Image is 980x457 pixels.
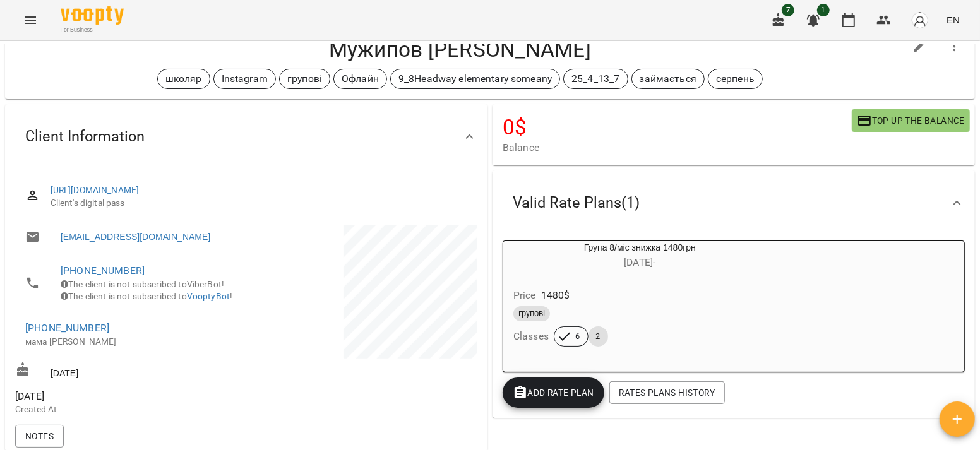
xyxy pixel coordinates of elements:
[503,241,777,271] div: Група 8/міс знижка 1480грн
[13,359,246,383] div: [DATE]
[947,13,960,27] span: EN
[61,26,124,34] span: For Business
[51,185,140,195] a: [URL][DOMAIN_NAME]
[61,291,232,301] span: The client is not subscribed to !
[631,69,705,89] div: займається
[513,308,550,319] span: групові
[541,288,570,303] p: 1480 $
[25,127,145,146] span: Client Information
[911,11,929,29] img: avatar_s.png
[15,5,45,35] button: Menu
[15,425,64,448] button: Notes
[716,71,755,86] p: серпень
[213,69,276,89] div: Instagram
[852,109,970,132] button: Top up the balance
[61,264,145,276] a: [PHONE_NUMBER]
[503,241,777,362] button: Група 8/міс знижка 1480грн[DATE]- Price1480$груповіClasses62
[941,8,965,32] button: EN
[503,140,852,155] span: Balance
[493,170,975,235] div: Valid Rate Plans(1)
[61,230,210,243] a: [EMAIL_ADDRESS][DOMAIN_NAME]
[342,71,379,86] p: Офлайн
[624,256,655,268] span: [DATE] -
[571,71,619,86] p: 25_4_13_7
[568,331,588,342] span: 6
[513,193,640,213] span: Valid Rate Plans ( 1 )
[619,385,715,400] span: Rates Plans History
[563,69,628,89] div: 25_4_13_7
[15,403,244,416] p: Created At
[513,385,594,400] span: Add Rate plan
[5,104,487,169] div: Client Information
[708,69,763,89] div: серпень
[187,291,230,301] a: VooptyBot
[25,429,54,444] span: Notes
[15,389,244,404] span: [DATE]
[857,113,965,128] span: Top up the balance
[61,6,124,25] img: Voopty Logo
[640,71,696,86] p: займається
[51,197,467,210] span: Client's digital pass
[222,71,268,86] p: Instagram
[390,69,560,89] div: 9_8Headway elementary someany
[279,69,330,89] div: групові
[157,69,210,89] div: школяр
[333,69,387,89] div: Офлайн
[782,4,794,16] span: 7
[61,279,224,289] span: The client is not subscribed to ViberBot!
[503,114,852,140] h4: 0 $
[15,37,905,62] h4: Мужипов [PERSON_NAME]
[817,4,830,16] span: 1
[287,71,322,86] p: групові
[165,71,202,86] p: школяр
[398,71,552,86] p: 9_8Headway elementary someany
[513,328,549,345] h6: Classes
[513,287,536,304] h6: Price
[503,377,604,408] button: Add Rate plan
[609,381,725,404] button: Rates Plans History
[25,322,109,334] a: [PHONE_NUMBER]
[25,336,234,348] p: мама [PERSON_NAME]
[589,331,608,342] span: 2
